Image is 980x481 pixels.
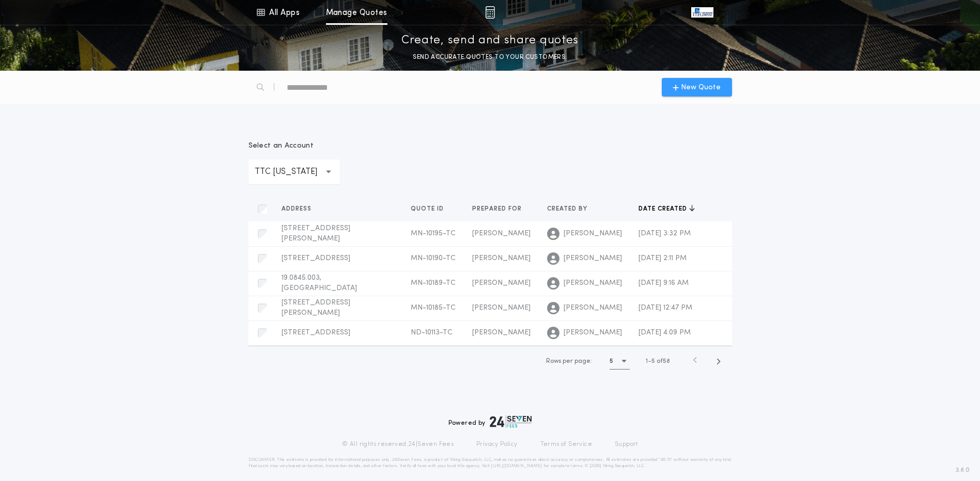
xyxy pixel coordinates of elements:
[282,205,314,213] span: Address
[248,159,340,184] button: TTC [US_STATE]
[472,205,524,213] span: Prepared for
[564,328,622,338] span: [PERSON_NAME]
[490,415,532,428] img: logo
[472,230,531,237] span: [PERSON_NAME]
[681,82,721,93] span: New Quote
[610,353,630,370] button: 5
[564,229,622,239] span: [PERSON_NAME]
[411,329,453,336] span: ND-10113-TC
[472,329,531,336] span: [PERSON_NAME]
[282,225,350,243] span: [STREET_ADDRESS][PERSON_NAME]
[448,415,532,428] div: Powered by
[411,204,452,214] button: Quote ID
[282,299,350,317] span: [STREET_ADDRESS][PERSON_NAME]
[564,253,622,264] span: [PERSON_NAME]
[610,356,613,366] h1: 5
[411,279,456,287] span: MN-10189-TC
[282,274,357,292] span: 19.0845.003, [GEOGRAPHIC_DATA]
[956,466,970,475] span: 3.8.0
[547,204,595,214] button: Created by
[491,464,542,468] a: [URL][DOMAIN_NAME]
[639,279,689,287] span: [DATE] 9:16 AM
[564,278,622,288] span: [PERSON_NAME]
[639,204,695,214] button: Date created
[342,440,454,448] p: © All rights reserved. 24|Seven Fees
[639,205,689,213] span: Date created
[691,7,713,18] img: vs-icon
[411,230,456,237] span: MN-10195-TC
[657,357,670,366] span: of 58
[540,440,592,448] a: Terms of Service
[547,205,589,213] span: Created by
[639,230,691,237] span: [DATE] 3:32 PM
[662,78,732,97] button: New Quote
[639,254,687,262] span: [DATE] 2:11 PM
[413,52,567,62] p: SEND ACCURATE QUOTES TO YOUR CUSTOMERS.
[282,329,350,336] span: [STREET_ADDRESS]
[472,279,531,287] span: [PERSON_NAME]
[485,6,495,19] img: img
[411,254,456,262] span: MN-10190-TC
[411,304,456,312] span: MN-10185-TC
[401,33,579,49] p: Create, send and share quotes
[282,204,319,214] button: Address
[546,358,592,364] span: Rows per page:
[248,457,732,469] p: DISCLAIMER: This estimate is provided for informational purposes only. 24|Seven Fees, a product o...
[476,440,518,448] a: Privacy Policy
[646,358,648,364] span: 1
[639,304,692,312] span: [DATE] 12:47 PM
[255,166,334,178] p: TTC [US_STATE]
[564,303,622,313] span: [PERSON_NAME]
[651,358,655,364] span: 5
[411,205,446,213] span: Quote ID
[248,141,340,151] p: Select an Account
[472,304,531,312] span: [PERSON_NAME]
[615,440,638,448] a: Support
[472,254,531,262] span: [PERSON_NAME]
[282,254,350,262] span: [STREET_ADDRESS]
[639,329,691,336] span: [DATE] 4:09 PM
